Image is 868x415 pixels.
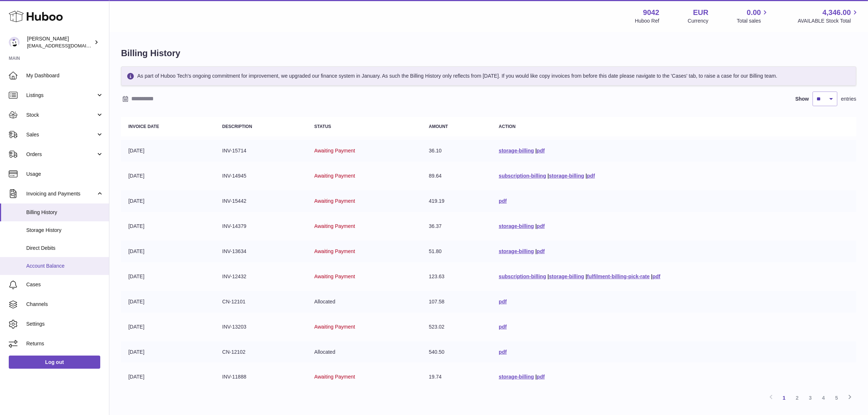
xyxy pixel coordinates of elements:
[499,274,546,279] a: subscription-billing
[121,165,215,187] td: [DATE]
[688,18,709,24] div: Currency
[585,173,587,179] span: |
[121,316,215,338] td: [DATE]
[499,198,507,204] a: pdf
[798,18,859,24] span: AVAILABLE Stock Total
[26,281,104,288] span: Cases
[9,356,100,369] a: Log out
[26,151,96,158] span: Orders
[537,223,545,229] a: pdf
[499,324,507,330] a: pdf
[314,223,355,229] span: Awaiting Payment
[26,209,104,216] span: Billing History
[421,341,491,363] td: 540.50
[121,341,215,363] td: [DATE]
[499,349,507,355] a: pdf
[215,165,307,187] td: INV-14945
[795,96,809,102] label: Show
[536,148,537,154] span: |
[314,374,355,380] span: Awaiting Payment
[778,391,791,404] a: 1
[536,374,537,380] span: |
[537,148,545,154] a: pdf
[421,140,491,162] td: 36.10
[499,374,534,380] a: storage-billing
[429,124,448,129] strong: Amount
[121,190,215,212] td: [DATE]
[215,241,307,262] td: INV-13634
[536,248,537,254] span: |
[26,301,104,308] span: Channels
[314,173,355,179] span: Awaiting Payment
[314,349,335,355] span: Allocated
[26,321,104,327] span: Settings
[121,241,215,262] td: [DATE]
[653,274,661,279] a: pdf
[421,291,491,313] td: 107.58
[798,8,859,24] a: 4,346.00 AVAILABLE Stock Total
[737,18,769,24] span: Total sales
[499,148,534,154] a: storage-billing
[314,274,355,279] span: Awaiting Payment
[314,124,331,129] strong: Status
[26,245,104,252] span: Direct Debits
[421,241,491,262] td: 51.80
[549,274,584,279] a: storage-billing
[841,96,856,102] span: entries
[9,37,20,48] img: internalAdmin-9042@internal.huboo.com
[587,173,595,179] a: pdf
[585,274,587,279] span: |
[421,316,491,338] td: 523.02
[121,66,856,86] div: As part of Huboo Tech's ongoing commitment for improvement, we upgraded our finance system in Jan...
[693,8,708,18] strong: EUR
[26,190,96,197] span: Invoicing and Payments
[26,227,104,234] span: Storage History
[643,8,659,18] strong: 9042
[314,248,355,254] span: Awaiting Payment
[499,223,534,229] a: storage-billing
[499,299,507,305] a: pdf
[499,124,515,129] strong: Action
[635,18,659,24] div: Huboo Ref
[215,140,307,162] td: INV-15714
[27,43,107,49] span: [EMAIL_ADDRESS][DOMAIN_NAME]
[548,173,549,179] span: |
[537,374,545,380] a: pdf
[121,216,215,237] td: [DATE]
[26,92,96,99] span: Listings
[499,248,534,254] a: storage-billing
[215,216,307,237] td: INV-14379
[121,140,215,162] td: [DATE]
[830,391,843,404] a: 5
[421,165,491,187] td: 89.64
[791,391,804,404] a: 2
[314,148,355,154] span: Awaiting Payment
[737,8,769,24] a: 0.00 Total sales
[26,340,104,347] span: Returns
[215,341,307,363] td: CN-12102
[548,274,549,279] span: |
[128,124,159,129] strong: Invoice Date
[26,112,96,119] span: Stock
[421,216,491,237] td: 36.37
[549,173,584,179] a: storage-billing
[421,266,491,287] td: 123.63
[215,366,307,388] td: INV-11888
[215,266,307,287] td: INV-12432
[314,299,335,305] span: Allocated
[822,8,851,18] span: 4,346.00
[121,291,215,313] td: [DATE]
[26,263,104,269] span: Account Balance
[499,173,546,179] a: subscription-billing
[26,131,96,138] span: Sales
[121,366,215,388] td: [DATE]
[27,35,93,49] div: [PERSON_NAME]
[804,391,817,404] a: 3
[215,291,307,313] td: CN-12101
[747,8,761,18] span: 0.00
[314,198,355,204] span: Awaiting Payment
[121,47,856,59] h1: Billing History
[121,266,215,287] td: [DATE]
[587,274,650,279] a: fulfilment-billing-pick-rate
[222,124,252,129] strong: Description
